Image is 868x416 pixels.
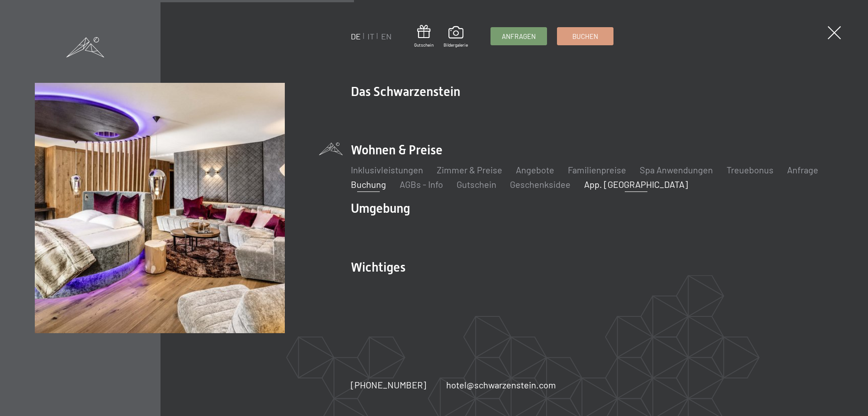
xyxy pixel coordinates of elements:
a: Angebote [516,164,554,175]
a: [PHONE_NUMBER] [351,378,426,391]
a: Inklusivleistungen [351,164,423,175]
a: Anfragen [491,28,547,45]
span: Buchen [572,32,598,41]
a: DE [351,31,361,41]
a: EN [381,31,392,41]
a: Geschenksidee [510,179,571,190]
span: [PHONE_NUMBER] [351,379,426,390]
a: Spa Anwendungen [640,164,713,175]
a: hotel@schwarzenstein.com [446,378,556,391]
a: IT [368,31,374,41]
a: Zimmer & Preise [437,164,502,175]
a: AGBs - Info [400,179,443,190]
a: Bildergalerie [443,26,468,48]
a: Anfrage [787,164,818,175]
a: Gutschein [414,25,434,48]
a: Familienpreise [568,164,626,175]
a: Gutschein [457,179,496,190]
a: Buchen [557,28,613,45]
a: Buchung [351,179,386,190]
span: Gutschein [414,42,434,48]
span: Bildergalerie [443,42,468,48]
a: App. [GEOGRAPHIC_DATA] [584,179,688,190]
a: Treuebonus [726,164,774,175]
span: Anfragen [502,32,536,41]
